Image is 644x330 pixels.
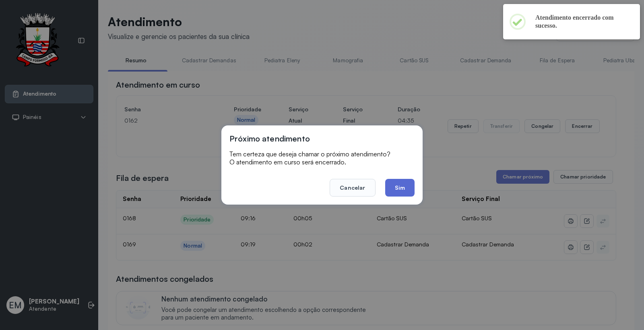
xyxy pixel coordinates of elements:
p: O atendimento em curso será encerrado. [229,158,415,166]
p: Tem certeza que deseja chamar o próximo atendimento? [229,150,415,158]
button: Sim [385,179,415,197]
h2: Atendimento encerrado com sucesso. [535,14,627,30]
h3: Próximo atendimento [229,133,310,143]
button: Cancelar [330,179,375,197]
